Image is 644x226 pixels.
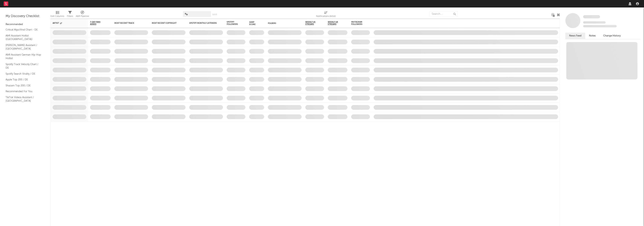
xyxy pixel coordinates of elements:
[599,33,625,39] button: Change History
[53,22,81,24] div: Artist
[114,22,142,24] div: Most Recent Track
[583,15,600,18] span: Some Artist
[351,21,364,25] div: Instagram Followers
[583,25,617,27] span: 0 fans last week
[6,34,41,41] a: A&R Assistant Hotlist ([GEOGRAPHIC_DATA])
[583,15,600,19] a: Some Artist
[152,22,180,24] div: Most Recent Copyright
[328,21,342,25] span: Weekly UK Streams
[76,9,89,20] div: A&R Pipeline
[212,13,217,16] button: Save
[316,9,336,20] div: Notifications (Artist)
[51,14,64,19] div: Edit Columns
[6,72,41,76] a: Spotify Search Virality / DE
[249,21,259,26] div: Jump Score
[305,21,318,25] span: Weekly US Streams
[67,9,73,20] div: Filters
[268,22,296,24] div: Folders
[6,14,45,19] div: My Discovery Checklist
[6,28,41,32] a: Critical Algo/Viral Chart - DE
[51,9,64,20] div: Edit Columns
[6,89,41,93] a: Recommended For You
[6,78,41,82] a: Apple Top 200 / DE
[565,33,585,39] button: News Feed
[6,22,45,27] div: Recommended
[76,14,89,19] div: A&R Pipeline
[585,33,599,39] button: Notes
[6,53,41,60] a: A&R Assistant German Hip Hop Hotlist
[583,21,606,24] span: Tracking Since: [DATE]
[6,62,41,70] a: Spotify Track Velocity Chart / DE
[6,84,41,88] a: Shazam Top 200 / DE
[90,21,105,25] span: 7-Day Fans Added
[67,14,73,19] div: Filters
[6,43,41,51] a: [PERSON_NAME] Assistant / [GEOGRAPHIC_DATA]
[6,95,41,103] a: TikTok Videos Assistant / [GEOGRAPHIC_DATA]
[316,14,336,19] div: Notifications (Artist)
[227,21,240,25] div: Spotify Followers
[430,11,458,17] input: Search...
[189,22,217,24] div: Spotify Monthly Listeners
